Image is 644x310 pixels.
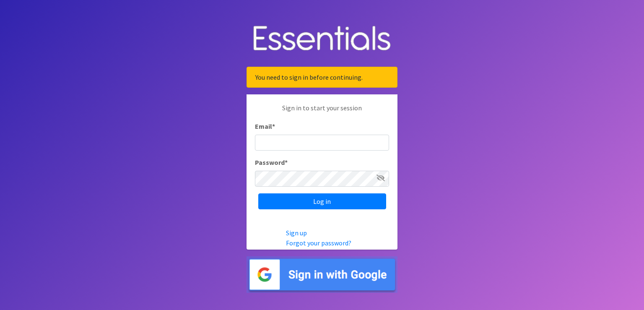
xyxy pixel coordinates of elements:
input: Log in [258,193,386,209]
div: You need to sign in before continuing. [247,67,397,88]
p: Sign in to start your session [255,103,389,121]
label: Email [255,121,275,131]
abbr: required [285,158,288,167]
img: Sign in with Google [247,256,397,293]
a: Sign up [286,229,307,237]
label: Password [255,157,288,167]
img: Human Essentials [247,17,397,60]
a: Forgot your password? [286,239,351,247]
abbr: required [272,122,275,130]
